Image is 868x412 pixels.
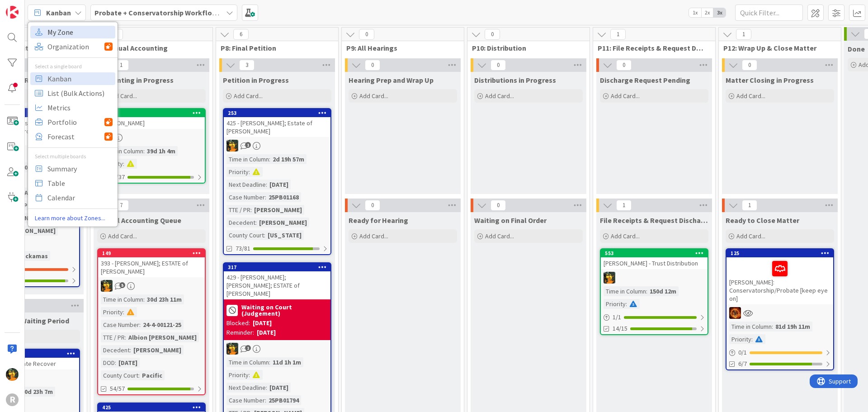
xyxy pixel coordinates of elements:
[359,232,388,240] span: Add Card...
[47,176,113,190] span: Table
[30,177,115,189] a: Table
[226,154,269,164] div: Time in Column
[267,180,291,189] div: [DATE]
[47,101,113,114] span: Metrics
[102,110,205,116] div: 2387
[773,322,812,331] div: 81d 19h 11m
[119,282,125,288] span: 5
[611,232,640,240] span: Add Card...
[601,257,708,269] div: [PERSON_NAME] - Trust Distribution
[751,334,753,344] span: :
[726,249,833,304] div: 125[PERSON_NAME]: Conservatorship/Probate [keep eye on]
[264,230,265,240] span: :
[47,86,113,100] span: List (Bulk Actions)
[145,146,178,156] div: 39d 1h 4m
[349,216,408,225] span: Ready for Hearing
[491,200,506,211] span: 0
[224,117,330,137] div: 425 - [PERSON_NAME]; Estate of [PERSON_NAME]
[598,43,704,52] span: P11: File Receipts & Request Discharge
[46,7,71,18] span: Kanban
[485,232,514,240] span: Add Card...
[236,244,250,253] span: 73/81
[723,43,830,52] span: P12: Wrap Up & Close Matter
[647,286,679,296] div: 150d 12m
[101,280,113,292] img: MR
[257,328,276,337] div: [DATE]
[613,324,627,333] span: 14/15
[245,345,251,351] span: 1
[601,249,708,269] div: 553[PERSON_NAME] - Trust Distribution
[257,218,309,227] div: [PERSON_NAME]
[98,109,205,117] div: 2387
[252,205,304,215] div: [PERSON_NAME]
[224,271,330,299] div: 429 - [PERSON_NAME]; [PERSON_NAME]; ESTATE of [PERSON_NAME]
[228,110,330,116] div: 253
[47,40,104,53] span: Organization
[626,299,627,309] span: :
[474,76,556,85] span: Distributions in Progress
[600,216,708,225] span: File Receipts & Request Discharge
[30,116,115,128] a: Portfolio
[616,60,632,71] span: 0
[266,192,301,202] div: 25PB01168
[143,146,145,156] span: :
[30,26,115,38] a: My Zone
[98,109,205,129] div: 2387[PERSON_NAME]
[108,232,137,240] span: Add Card...
[224,109,330,117] div: 253
[270,154,307,164] div: 2d 19h 57m
[611,92,640,100] span: Add Card...
[604,272,615,284] img: MR
[6,368,19,381] img: MR
[138,370,140,380] span: :
[101,370,138,380] div: County Court
[102,250,205,256] div: 149
[239,60,255,71] span: 3
[123,159,124,169] span: :
[30,87,115,99] a: List (Bulk Actions)
[735,5,803,21] input: Quick Filter...
[646,286,647,296] span: :
[226,230,264,240] div: County Court
[226,140,238,152] img: MR
[726,347,833,358] div: 0/1
[123,307,124,317] span: :
[605,250,708,256] div: 553
[223,76,289,85] span: Petition in Progress
[101,345,130,355] div: Decedent
[249,370,250,380] span: :
[47,72,113,85] span: Kanban
[234,92,263,100] span: Add Card...
[270,357,303,367] div: 11d 1h 1m
[265,230,304,240] div: [US_STATE]
[226,370,249,380] div: Priority
[98,132,205,143] div: MR
[97,76,174,85] span: Accounting in Progress
[30,130,115,143] a: Forecast
[600,76,690,85] span: Discharge Request Pending
[736,232,765,240] span: Add Card...
[141,320,184,330] div: 24-4-00121-25
[116,358,140,368] div: [DATE]
[30,101,115,114] a: Metrics
[221,43,327,52] span: P8: Final Petition
[101,294,143,304] div: Time in Column
[253,318,272,328] div: [DATE]
[349,76,434,85] span: Hearing Prep and Wrap Up
[701,8,713,17] span: 2x
[224,109,330,137] div: 253425 - [PERSON_NAME]; Estate of [PERSON_NAME]
[689,8,701,17] span: 1x
[224,343,330,355] div: MR
[226,180,266,189] div: Next Deadline
[101,332,125,342] div: TTE / PR
[726,307,833,319] div: TR
[485,92,514,100] span: Add Card...
[729,322,772,331] div: Time in Column
[365,60,380,71] span: 0
[98,117,205,129] div: [PERSON_NAME]
[604,299,626,309] div: Priority
[226,218,255,227] div: Decedent
[126,332,199,342] div: Albion [PERSON_NAME]
[226,357,269,367] div: Time in Column
[245,142,251,148] span: 1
